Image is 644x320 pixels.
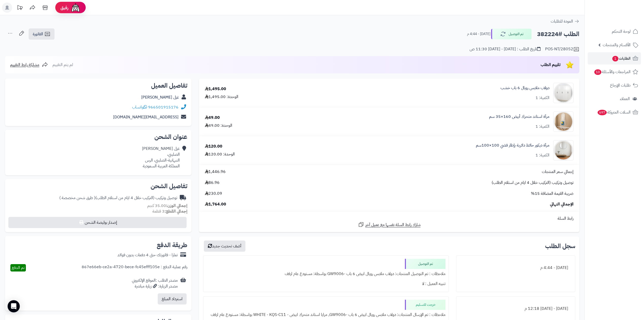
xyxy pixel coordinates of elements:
[8,217,187,228] button: إصدار بوليصة الشحن
[537,29,579,39] h2: الطلب #382224
[588,52,641,65] a: الطلبات1
[588,79,641,91] a: طلبات الإرجاع
[612,56,618,61] span: 1
[588,93,641,105] a: العملاء
[405,259,445,269] div: تم التوصيل
[551,18,579,24] a: العودة للطلبات
[10,62,39,68] span: مشاركة رابط التقييم
[588,66,641,78] a: المراجعات والأسئلة10
[594,69,601,75] span: 10
[117,252,178,258] div: تمارا - فاتورتك حتى 4 دفعات بدون فوائد
[205,123,232,129] div: الوحدة: 49.00
[205,201,226,207] span: 1,764.00
[588,106,641,118] a: السلات المتروكة697
[205,180,220,186] span: 86.96
[553,83,573,103] img: 1747846302-1-90x90.jpg
[553,111,573,132] img: 1753188266-1-90x90.jpg
[588,25,641,38] a: لوحة التحكم
[610,82,631,89] span: طلبات الإرجاع
[205,94,238,100] div: الوحدة: 1,495.00
[204,241,245,252] button: أضف تحديث جديد
[205,143,222,149] div: 120.00
[52,62,73,68] span: لم يتم التقييم
[620,95,630,102] span: العملاء
[535,95,549,101] div: الكمية: 1
[205,151,235,157] div: الوحدة: 120.00
[470,46,541,52] div: تاريخ الطلب : [DATE] - [DATE] 11:30 ص
[59,195,177,201] div: توصيل وتركيب (التركيب خلال 4 ايام من استلام الطلب)
[205,86,226,92] div: 1,495.00
[610,10,639,21] img: logo-2.png
[500,85,549,91] a: دولاب ملابس رويال 6 باب خشب
[550,201,574,207] span: الإجمالي النهائي
[459,304,572,314] div: [DATE] - [DATE] 12:18 م
[603,41,631,49] span: الأقسام والمنتجات
[489,114,549,120] a: مرآة استاند متحرك أبيض 160×35 سم
[13,3,26,14] a: تحديثات المنصة
[491,29,532,39] button: تم التوصيل
[405,300,445,310] div: خرجت للتسليم
[358,221,421,228] a: شارك رابط السلة نفسها مع عميل آخر
[612,28,631,35] span: لوحة التحكم
[9,183,187,189] h2: تفاصيل الشحن
[132,278,178,289] div: مصدر الطلب :الموقع الإلكتروني
[201,216,577,221] div: رابط السلة
[141,94,179,100] a: غزل [PERSON_NAME]
[206,310,445,320] div: ملاحظات : تم الإرسال المنتجات: دولاب ملابس رويال ابيض 6 باب -GW9006, مرايا استاند متحرك ابيض - WH...
[535,152,549,158] div: الكمية: 1
[612,55,631,62] span: الطلبات
[535,124,549,130] div: الكمية: 1
[551,18,573,24] span: العودة للطلبات
[165,208,187,214] strong: إجمالي القطع:
[545,46,579,52] div: POS-NT/28052
[12,265,25,271] span: تم الدفع
[166,203,187,209] strong: إجمالي الوزن:
[33,31,43,37] span: الفاتورة
[206,279,445,289] div: تنبيه العميل : لا
[467,31,490,37] small: [DATE] - 4:44 م
[70,3,81,13] img: ai-face.png
[205,191,222,197] span: 230.09
[542,169,574,175] span: إجمالي سعر المنتجات
[597,109,631,116] span: السلات المتروكة
[60,5,68,11] span: رفيق
[152,208,187,214] small: 3 قطعة
[476,142,549,148] a: مرآة ديكور حائط دائرية بإطار فضي 100×100سم
[206,269,445,279] div: ملاحظات : تم التوصيل المنتجات: دولاب ملابس رويال ابيض 6 باب -GW9006 بواسطة: مستودع عام ارفف
[459,263,572,273] div: [DATE] - 4:44 م
[10,62,48,68] a: مشاركة رابط التقييم
[205,169,226,175] span: 1,446.96
[205,115,220,121] div: 49.00
[158,293,187,305] button: استرداد المبلغ
[594,68,631,75] span: المراجعات والأسئلة
[132,283,178,289] div: مصدر الزيارة: زيارة مباشرة
[59,195,95,201] span: ( طرق شحن مخصصة )
[147,203,187,209] small: 35.00 كجم
[132,104,147,110] a: واتساب
[545,243,575,249] h3: سجل الطلب
[597,109,607,115] span: 697
[9,83,187,89] h2: تفاصيل العميل
[82,264,187,271] div: رقم عملية الدفع : 867e66eb-ce2a-4720-bece-fc45efff105e
[365,222,421,228] span: شارك رابط السلة نفسها مع عميل آخر
[9,134,187,140] h2: عنوان الشحن
[29,28,55,40] a: الفاتورة
[541,62,561,68] span: تقييم الطلب
[8,300,20,312] div: Open Intercom Messenger
[113,114,178,120] a: [EMAIL_ADDRESS][DOMAIN_NAME]
[142,146,180,169] div: غزل [PERSON_NAME] الصليبي، النبهانية-الصليبي، الرس المملكة العربية السعودية
[531,191,574,197] span: ضريبة القيمة المضافة 15%
[148,104,178,110] a: 966501915176
[157,242,187,248] h2: طريقة الدفع
[492,180,574,186] span: توصيل وتركيب (التركيب خلال 4 ايام من استلام الطلب)
[553,140,573,161] img: 1753785297-1-90x90.jpg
